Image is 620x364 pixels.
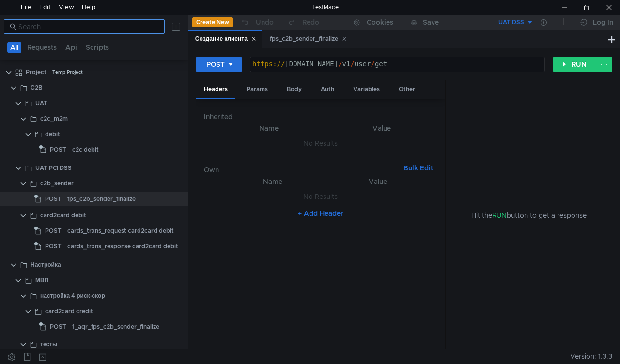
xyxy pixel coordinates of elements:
[391,80,423,98] div: Other
[40,288,105,303] div: настройка 4 риск-скор
[67,224,174,238] div: cards_trxns_request card2card debit
[18,21,159,32] input: Search...
[498,18,524,27] div: UAT DSS
[204,111,437,122] h6: Inherited
[570,349,612,364] span: Version: 1.3.3
[196,57,242,72] button: POST
[67,192,136,206] div: fps_c2b_sender_finalize
[50,142,66,157] span: POST
[40,208,86,223] div: card2card debit
[196,80,235,99] div: Headers
[45,239,62,254] span: POST
[45,224,62,238] span: POST
[294,208,347,219] button: + Add Header
[35,96,47,110] div: UAT
[303,139,338,148] nz-embed-empty: No Results
[45,304,93,318] div: card2card credit
[7,42,21,53] button: All
[279,80,310,98] div: Body
[303,192,338,201] nz-embed-empty: No Results
[400,162,437,174] button: Bulk Edit
[233,15,280,30] button: Undo
[367,16,393,28] div: Cookies
[45,192,62,206] span: POST
[192,17,233,27] button: Create New
[204,164,400,176] h6: Own
[206,59,225,70] div: POST
[345,80,387,98] div: Variables
[593,16,613,28] div: Log In
[45,127,60,141] div: debit
[239,80,276,98] div: Params
[256,16,274,28] div: Undo
[40,337,57,351] div: тесты
[471,210,587,221] span: Hit the button to get a response
[302,16,319,28] div: Redo
[72,319,159,334] div: 1_aqr_fps_c2b_sender_finalize
[280,15,326,30] button: Redo
[326,122,437,134] th: Value
[219,176,326,187] th: Name
[52,65,83,79] div: Temp Project
[326,176,430,187] th: Value
[492,211,507,220] span: RUN
[83,42,112,53] button: Scripts
[270,34,347,44] div: fps_c2b_sender_finalize
[212,122,326,134] th: Name
[40,111,68,126] div: c2c_m2m
[50,319,66,334] span: POST
[24,42,60,53] button: Requests
[67,239,178,254] div: cards_trxns_response card2card debit
[26,65,46,79] div: Project
[40,176,74,191] div: c2b_sender
[31,258,61,272] div: Настройка
[553,57,596,72] button: RUN
[72,142,99,157] div: c2c debit
[195,34,256,44] div: Создание клиента
[466,15,534,30] button: UAT DSS
[35,161,72,175] div: UAT PCI DSS
[423,19,439,26] div: Save
[62,42,80,53] button: Api
[313,80,342,98] div: Auth
[31,80,42,95] div: С2B
[35,273,48,288] div: МВП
